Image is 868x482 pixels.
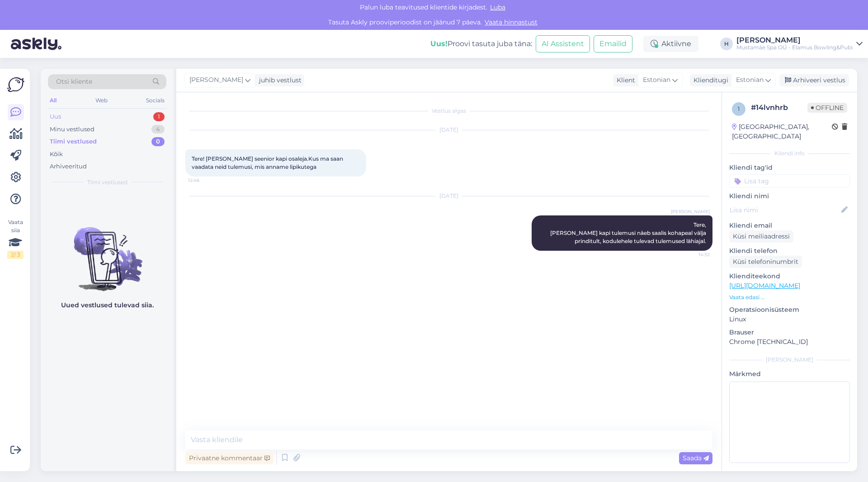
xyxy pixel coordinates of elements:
[87,178,127,186] span: Tiimi vestlused
[643,36,698,52] div: Aktiivne
[729,246,850,256] p: Kliendi telefon
[729,230,793,243] div: Küsi meiliaadressi
[613,76,635,85] div: Klient
[729,328,850,337] p: Brauser
[736,37,853,44] div: [PERSON_NAME]
[430,38,532,49] div: Proovi tasuta juba täna:
[7,251,24,259] div: 2 / 3
[189,75,243,85] span: [PERSON_NAME]
[7,218,24,259] div: Vaata siia
[729,272,850,281] p: Klienditeekond
[50,125,94,134] div: Minu vestlused
[56,77,92,86] span: Otsi kliente
[50,150,63,159] div: Kõik
[185,192,712,200] div: [DATE]
[50,137,97,146] div: Tiimi vestlused
[736,75,764,85] span: Estonian
[736,44,853,51] div: Mustamäe Spa OÜ - Elamus Bowling&Pubi
[50,162,87,171] div: Arhiveeritud
[720,38,733,50] div: H
[487,3,508,11] span: Luba
[185,107,712,115] div: Vestlus algas
[683,454,709,462] span: Saada
[729,315,850,324] p: Linux
[730,205,840,215] input: Lisa nimi
[729,163,850,172] p: Kliendi tag'id
[151,125,165,134] div: 4
[594,35,632,52] button: Emailid
[729,174,850,188] input: Lisa tag
[736,37,863,51] a: [PERSON_NAME]Mustamäe Spa OÜ - Elamus Bowling&Pubi
[751,102,807,113] div: # 14lvnhrb
[61,301,154,310] p: Uued vestlused tulevad siia.
[151,137,165,146] div: 0
[732,122,832,141] div: [GEOGRAPHIC_DATA], [GEOGRAPHIC_DATA]
[676,251,710,258] span: 14:32
[7,76,24,93] img: Askly Logo
[94,95,109,106] div: Web
[192,155,344,170] span: Tere! [PERSON_NAME] seenior kapi osaleja.Kus ma saan vaadata neid tulemusi, mis anname lipikutega
[729,221,850,230] p: Kliendi email
[185,452,274,464] div: Privaatne kommentaar
[550,221,708,244] span: Tere, [PERSON_NAME] kapi tulemusi näeb saalis kohapeal välja prinditult, kodulehele tulevad tulem...
[729,256,802,268] div: Küsi telefoninumbrit
[729,369,850,379] p: Märkmed
[50,112,61,121] div: Uus
[153,112,165,121] div: 1
[729,356,850,364] div: [PERSON_NAME]
[643,75,670,85] span: Estonian
[48,95,58,106] div: All
[779,74,849,86] div: Arhiveeri vestlus
[807,103,847,113] span: Offline
[482,18,540,26] a: Vaata hinnastust
[255,76,302,85] div: juhib vestlust
[144,95,166,106] div: Socials
[729,282,800,290] a: [URL][DOMAIN_NAME]
[738,105,740,112] span: 1
[729,293,850,301] p: Vaata edasi ...
[41,211,174,292] img: No chats
[729,191,850,201] p: Kliendi nimi
[185,126,712,134] div: [DATE]
[729,149,850,157] div: Kliendi info
[729,305,850,315] p: Operatsioonisüsteem
[536,35,590,52] button: AI Assistent
[188,177,222,184] span: 12:46
[430,39,448,48] b: Uus!
[671,208,710,215] span: [PERSON_NAME]
[690,76,728,85] div: Klienditugi
[729,337,850,347] p: Chrome [TECHNICAL_ID]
